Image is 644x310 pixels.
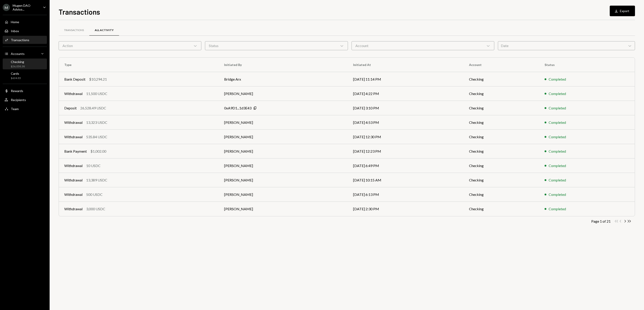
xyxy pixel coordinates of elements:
[64,77,85,82] div: Bank Deposit
[3,105,47,113] a: Team
[64,91,83,96] div: Withdrawal
[498,41,635,50] div: Date
[549,163,566,168] div: Completed
[464,130,539,144] td: Checking
[549,120,566,125] div: Completed
[348,72,463,86] td: [DATE] 11:14 PM
[219,130,348,144] td: [PERSON_NAME]
[64,105,77,111] div: Deposit
[11,72,21,75] div: Cards
[95,28,114,32] div: All Activity
[64,28,84,32] div: Transactions
[348,144,463,158] td: [DATE] 12:23 PM
[3,27,47,35] a: Inbox
[3,59,47,69] a: Checking$26,058.38
[464,115,539,130] td: Checking
[348,187,463,202] td: [DATE] 6:13 PM
[59,58,219,72] th: Type
[86,91,107,96] div: 11,500 USDC
[219,158,348,173] td: [PERSON_NAME]
[549,134,566,140] div: Completed
[80,105,106,111] div: 26,528.49 USDC
[352,41,494,50] div: Account
[11,89,23,93] div: Rewards
[59,41,201,50] div: Action
[64,163,83,168] div: Withdrawal
[64,206,83,212] div: Withdrawal
[348,158,463,173] td: [DATE] 6:49 PM
[348,101,463,115] td: [DATE] 3:10 PM
[348,115,463,130] td: [DATE] 4:53 PM
[59,25,89,36] a: Transactions
[549,206,566,212] div: Completed
[89,77,107,82] div: $10,294.21
[348,86,463,101] td: [DATE] 4:22 PM
[89,25,119,36] a: All Activity
[64,192,83,197] div: Withdrawal
[86,163,101,168] div: 10 USDC
[3,50,47,58] a: Accounts
[464,101,539,115] td: Checking
[348,173,463,187] td: [DATE] 10:15 AM
[86,120,107,125] div: 13,323 USDC
[348,202,463,216] td: [DATE] 2:30 PM
[549,177,566,183] div: Completed
[464,202,539,216] td: Checking
[610,6,635,16] button: Export
[219,58,348,72] th: Initiated By
[64,177,83,183] div: Withdrawal
[464,158,539,173] td: Checking
[219,115,348,130] td: [PERSON_NAME]
[464,72,539,86] td: Checking
[549,77,566,82] div: Completed
[3,96,47,104] a: Recipients
[11,98,26,102] div: Recipients
[219,187,348,202] td: [PERSON_NAME]
[549,105,566,111] div: Completed
[11,60,25,64] div: Checking
[86,177,107,183] div: 13,389 USDC
[11,65,25,68] div: $26,058.38
[539,58,635,72] th: Status
[11,76,21,80] div: $634.85
[11,52,25,56] div: Accounts
[549,149,566,154] div: Completed
[549,192,566,197] div: Completed
[59,7,100,16] h1: Transactions
[224,105,251,111] div: 0xA9D1...1d3E43
[205,41,348,50] div: Status
[86,134,107,140] div: 535.84 USDC
[86,206,105,212] div: 3,000 USDC
[464,173,539,187] td: Checking
[64,120,83,125] div: Withdrawal
[219,72,348,86] td: Bridge Arx
[13,4,39,11] div: Mugen DAO Adviso...
[549,91,566,96] div: Completed
[3,87,47,95] a: Rewards
[11,38,29,42] div: Transactions
[591,219,611,223] div: Page 1 of 21
[3,4,10,11] div: M
[11,20,19,24] div: Home
[86,192,103,197] div: 500 USDC
[219,202,348,216] td: [PERSON_NAME]
[219,173,348,187] td: [PERSON_NAME]
[64,134,83,140] div: Withdrawal
[3,70,47,81] a: Cards$634.85
[219,86,348,101] td: [PERSON_NAME]
[90,149,106,154] div: $1,002.00
[64,149,87,154] div: Bank Payment
[464,86,539,101] td: Checking
[464,144,539,158] td: Checking
[3,18,47,26] a: Home
[348,58,463,72] th: Initiated At
[11,29,19,33] div: Inbox
[3,36,47,44] a: Transactions
[219,144,348,158] td: [PERSON_NAME]
[464,58,539,72] th: Account
[348,130,463,144] td: [DATE] 12:30 PM
[11,107,19,111] div: Team
[464,187,539,202] td: Checking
